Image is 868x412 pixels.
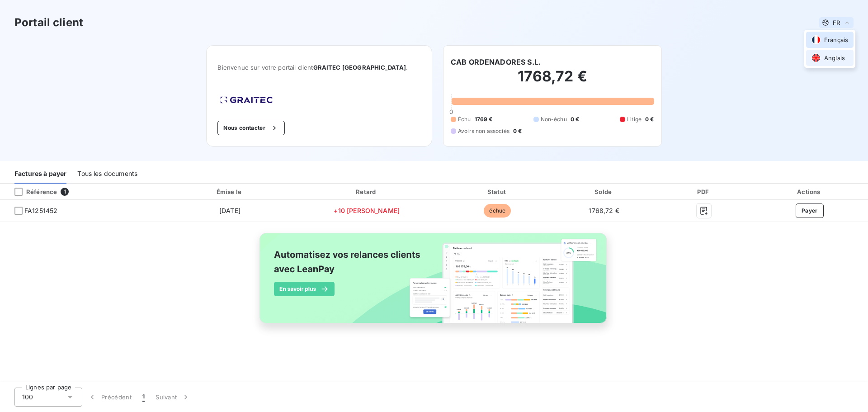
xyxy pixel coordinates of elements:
[445,187,550,196] div: Statut
[7,188,57,196] div: Référence
[217,64,421,71] span: Bienvenue sur votre portail client .
[451,57,541,67] h6: CAB ORDENADORES S.L.
[627,115,642,123] span: Litige
[251,227,617,339] img: banner
[513,127,522,135] span: 0 €
[150,388,196,407] button: Suivant
[22,393,33,402] span: 100
[14,14,83,31] h3: Portail client
[645,115,654,123] span: 0 €
[571,115,579,123] span: 0 €
[217,121,284,135] button: Nous contacter
[14,165,66,184] div: Factures à payer
[292,187,442,196] div: Retard
[796,204,824,218] button: Payer
[219,207,241,214] span: [DATE]
[659,187,750,196] div: PDF
[824,54,845,62] span: Anglais
[458,127,509,135] span: Avoirs non associés
[137,388,150,407] button: 1
[171,187,288,196] div: Émise le
[475,115,493,123] span: 1769 €
[553,187,655,196] div: Solde
[589,207,619,214] span: 1768,72 €
[334,207,400,214] span: +10 [PERSON_NAME]
[484,204,511,218] span: échue
[753,187,866,196] div: Actions
[449,108,453,115] span: 0
[142,393,145,402] span: 1
[217,94,275,106] img: Company logo
[458,115,471,123] span: Échu
[541,115,567,123] span: Non-échu
[313,64,406,71] span: GRAITEC [GEOGRAPHIC_DATA]
[833,19,840,26] span: FR
[451,67,654,95] h2: 1768,72 €
[82,388,137,407] button: Précédent
[824,36,848,44] span: Français
[24,206,57,215] span: FA1251452
[61,188,69,196] span: 1
[77,165,137,184] div: Tous les documents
